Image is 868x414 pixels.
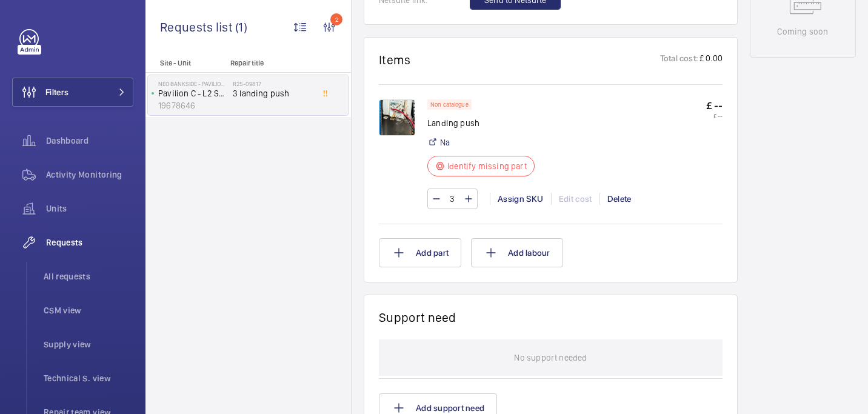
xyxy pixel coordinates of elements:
p: No support needed [514,339,587,376]
p: Coming soon [777,25,828,38]
span: Units [46,202,133,215]
div: Assign SKU [490,193,551,205]
p: Non catalogue [430,102,469,107]
a: Na [440,136,450,149]
p: £ -- [706,99,723,112]
h1: Support need [379,310,456,325]
p: Repair title [230,59,310,67]
span: Filters [45,86,68,98]
p: Landing push [427,117,542,129]
span: Technical S. view [44,372,133,384]
p: Site - Unit [145,59,225,67]
h2: R25-09817 [233,80,313,87]
h1: Items [379,52,411,67]
span: Requests [46,236,133,249]
span: CSM view [44,304,133,316]
p: Identify missing part [447,160,527,172]
span: 3 landing push [233,87,313,99]
p: £ -- [706,112,723,119]
p: Total cost: [660,52,698,67]
p: 19678646 [158,99,228,112]
span: Requests list [160,19,235,35]
div: Delete [599,193,639,205]
img: 1752848029553-9ffe6194-a1a5-4495-9b36-6d32cea88fee [379,99,415,136]
span: Dashboard [46,135,133,147]
span: Supply view [44,338,133,350]
p: Pavilion C - L2 South - 299809015 [158,87,228,99]
button: Add labour [471,238,563,267]
p: Neo Bankside - Pavilion C [158,80,228,87]
button: Filters [12,78,133,107]
button: Add part [379,238,461,267]
span: All requests [44,270,133,282]
span: Activity Monitoring [46,169,133,181]
p: £ 0.00 [698,52,723,67]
